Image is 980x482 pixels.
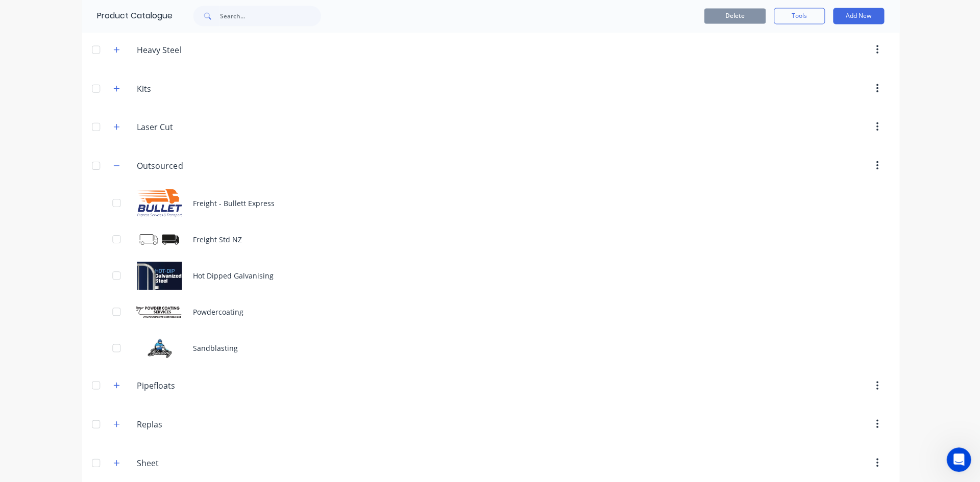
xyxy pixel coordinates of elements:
[137,418,258,430] input: Enter category name
[82,185,898,221] div: Freight - Bullett ExpressFreight - Bullett Express
[137,379,258,391] input: Enter category name
[137,160,258,172] input: Enter category name
[832,8,883,24] button: Add New
[703,9,765,24] button: Delete
[82,221,898,258] div: Freight Std NZFreight Std NZ
[137,83,258,95] input: Enter category name
[137,456,258,469] input: Enter category name
[945,447,970,472] iframe: Intercom live chat
[137,121,258,133] input: Enter category name
[137,44,258,56] input: Enter category name
[82,330,898,366] div: SandblastingSandblasting
[219,6,321,27] input: Search...
[82,258,898,294] div: Hot Dipped GalvanisingHot Dipped Galvanising
[773,8,824,24] button: Tools
[82,294,898,330] div: PowdercoatingPowdercoating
